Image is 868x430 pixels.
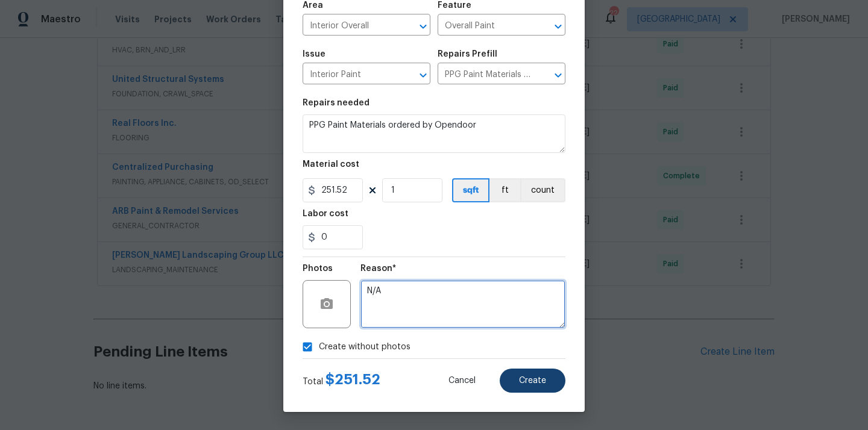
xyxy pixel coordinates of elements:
[303,1,323,10] h5: Area
[360,264,396,273] h5: Reason*
[520,178,565,202] button: count
[448,376,476,385] span: Cancel
[319,341,410,354] span: Create without photos
[303,114,565,153] textarea: PPG Paint Materials ordered by Opendoor
[303,99,370,107] h5: Repairs needed
[415,67,432,84] button: Open
[438,1,471,10] h5: Feature
[303,160,359,169] h5: Material cost
[303,50,325,58] h5: Issue
[360,280,565,328] textarea: N/A
[489,178,520,202] button: ft
[415,18,432,35] button: Open
[303,264,333,273] h5: Photos
[325,372,380,387] span: $ 251.52
[429,369,495,393] button: Cancel
[550,67,567,84] button: Open
[452,178,489,202] button: sqft
[550,18,567,35] button: Open
[519,376,546,385] span: Create
[438,50,497,58] h5: Repairs Prefill
[303,210,348,218] h5: Labor cost
[303,373,380,388] div: Total
[500,369,565,393] button: Create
